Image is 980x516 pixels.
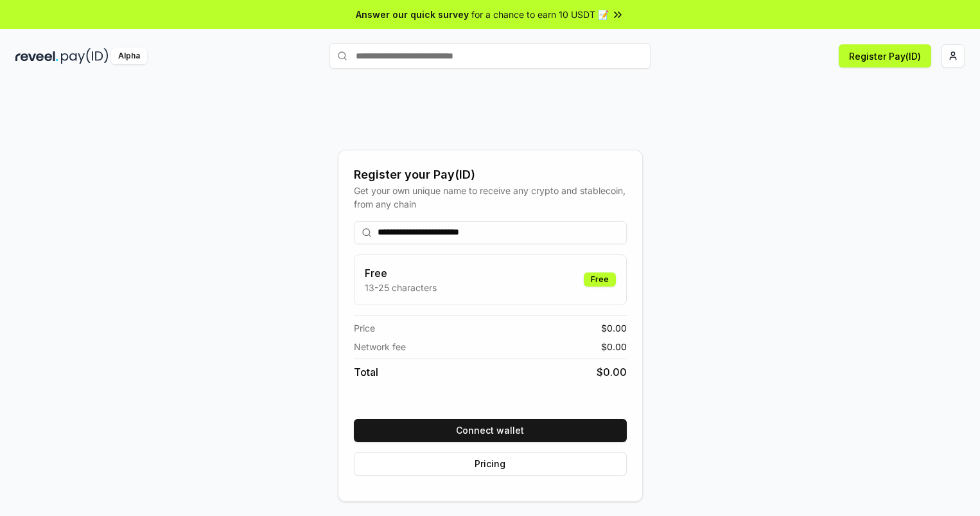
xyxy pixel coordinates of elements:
span: $ 0.00 [601,340,627,353]
span: Network fee [354,340,406,353]
img: pay_id [61,48,109,64]
button: Register Pay(ID) [839,44,931,67]
h3: Free [365,265,437,281]
span: Price [354,321,375,335]
button: Pricing [354,452,627,476]
button: Connect wallet [354,419,627,442]
div: Get your own unique name to receive any crypto and stablecoin, from any chain [354,184,627,211]
div: Register your Pay(ID) [354,166,627,184]
span: Total [354,364,378,380]
div: Free [584,272,616,287]
img: reveel_dark [15,48,58,64]
span: $ 0.00 [601,321,627,335]
span: $ 0.00 [597,364,627,380]
p: 13-25 characters [365,281,437,294]
div: Alpha [111,48,147,64]
span: Answer our quick survey [356,8,469,21]
span: for a chance to earn 10 USDT 📝 [471,8,609,21]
